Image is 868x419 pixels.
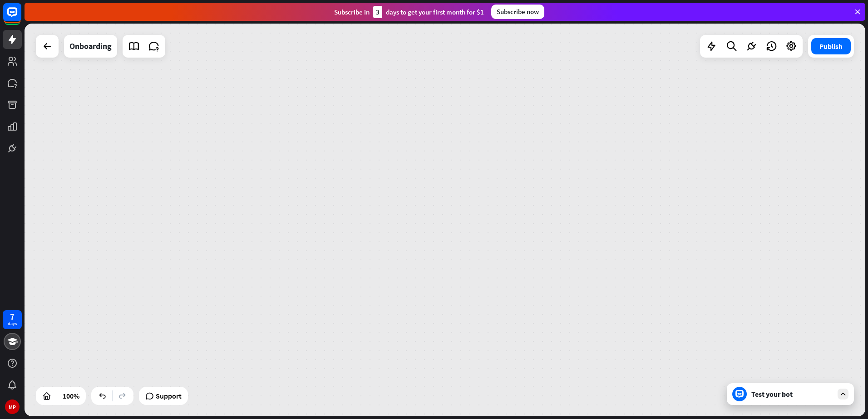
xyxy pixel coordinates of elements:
[334,6,484,18] div: Subscribe in days to get your first month for $1
[491,5,544,19] div: Subscribe now
[373,6,382,18] div: 3
[5,400,20,414] div: MP
[10,312,15,321] div: 7
[8,321,17,327] div: days
[3,310,22,329] a: 7 days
